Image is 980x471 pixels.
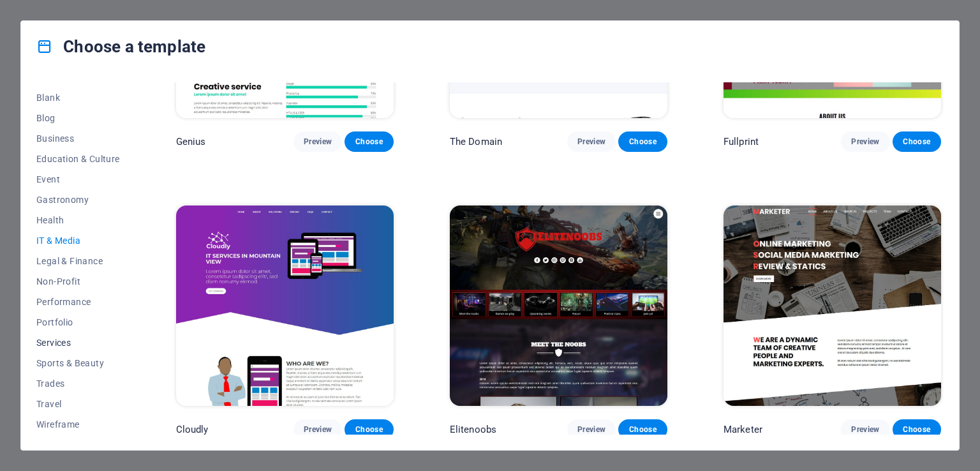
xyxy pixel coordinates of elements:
[36,312,120,333] button: Portfolio
[293,419,342,440] button: Preview
[893,419,941,440] button: Choose
[36,276,120,287] span: Non-Profit
[36,297,120,307] span: Performance
[36,133,120,144] span: Business
[903,424,931,435] span: Choose
[355,424,383,435] span: Choose
[355,137,383,147] span: Choose
[628,137,657,147] span: Choose
[36,353,120,373] button: Sports & Beauty
[36,215,120,225] span: Health
[345,131,393,152] button: Choose
[567,419,616,440] button: Preview
[36,108,120,128] button: Blog
[176,423,209,436] p: Cloudly
[36,358,120,368] span: Sports & Beauty
[36,174,120,184] span: Event
[618,419,667,440] button: Choose
[36,333,120,353] button: Services
[36,373,120,394] button: Trades
[893,131,941,152] button: Choose
[36,419,120,430] span: Wireframe
[36,230,120,251] button: IT & Media
[36,195,120,205] span: Gastronomy
[36,378,120,389] span: Trades
[450,135,502,148] p: The Domain
[36,93,120,103] span: Blank
[36,317,120,327] span: Portfolio
[628,424,657,435] span: Choose
[36,235,120,246] span: IT & Media
[841,131,889,152] button: Preview
[577,424,605,435] span: Preview
[36,292,120,312] button: Performance
[36,256,120,266] span: Legal & Finance
[903,137,931,147] span: Choose
[567,131,616,152] button: Preview
[304,137,332,147] span: Preview
[36,394,120,414] button: Travel
[577,137,605,147] span: Preview
[36,251,120,271] button: Legal & Finance
[36,154,120,164] span: Education & Culture
[345,419,393,440] button: Choose
[36,414,120,435] button: Wireframe
[36,210,120,230] button: Health
[36,87,120,108] button: Blank
[304,424,332,435] span: Preview
[36,169,120,190] button: Event
[176,206,394,406] img: Cloudly
[841,419,889,440] button: Preview
[618,131,667,152] button: Choose
[724,423,762,436] p: Marketer
[36,271,120,292] button: Non-Profit
[36,190,120,210] button: Gastronomy
[724,135,759,148] p: Fullprint
[36,399,120,409] span: Travel
[36,113,120,123] span: Blog
[36,36,205,57] h4: Choose a template
[851,137,879,147] span: Preview
[293,131,342,152] button: Preview
[36,149,120,169] button: Education & Culture
[176,135,206,148] p: Genius
[450,423,496,436] p: Elitenoobs
[851,424,879,435] span: Preview
[450,206,667,406] img: Elitenoobs
[36,338,120,348] span: Services
[724,206,941,406] img: Marketer
[36,128,120,149] button: Business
